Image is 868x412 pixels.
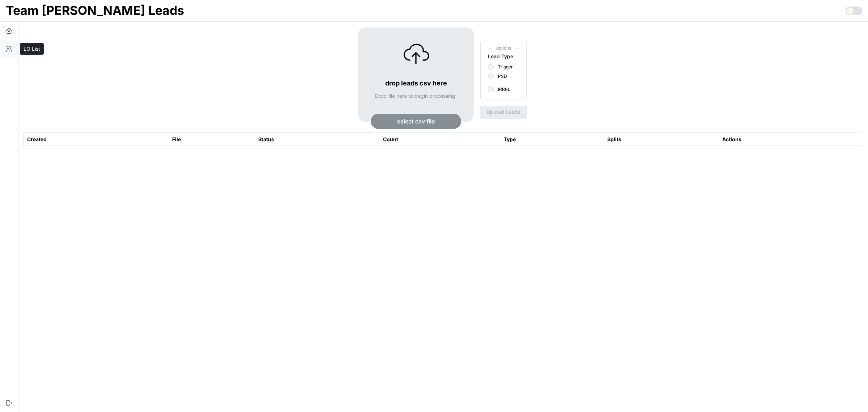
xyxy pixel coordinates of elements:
[494,73,507,79] label: PSD
[719,133,862,146] th: Actions
[494,64,513,70] label: Trigger
[169,133,254,146] th: File
[255,133,379,146] th: Status
[480,106,527,119] button: Upload Leads
[488,45,519,52] span: options
[6,3,184,18] h1: Team [PERSON_NAME] Leads
[486,106,520,118] span: Upload Leads
[494,87,510,92] label: IRRRL
[500,133,604,146] th: Type
[379,133,500,146] th: Count
[371,114,461,129] button: select csv file
[24,133,169,146] th: Created
[604,133,719,146] th: Splits
[488,52,513,60] div: Lead Type
[397,114,435,129] span: select csv file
